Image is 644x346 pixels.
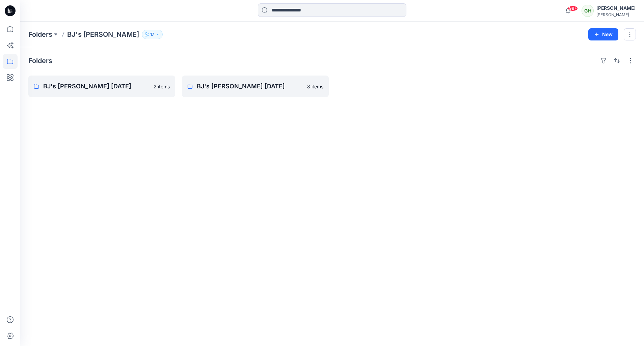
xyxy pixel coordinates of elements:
[150,31,154,38] p: 17
[154,83,170,90] p: 2 items
[588,28,618,40] button: New
[28,57,52,65] h4: Folders
[568,6,578,11] span: 99+
[28,76,175,97] a: BJ's [PERSON_NAME] [DATE]2 items
[307,83,323,90] p: 8 items
[182,76,329,97] a: BJ's [PERSON_NAME] [DATE]8 items
[596,12,636,17] div: [PERSON_NAME]
[582,5,594,17] div: GH
[43,82,150,91] p: BJ's [PERSON_NAME] [DATE]
[197,82,303,91] p: BJ's [PERSON_NAME] [DATE]
[28,30,52,39] a: Folders
[67,30,139,39] p: BJ's [PERSON_NAME]
[142,30,163,39] button: 17
[596,4,636,12] div: [PERSON_NAME]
